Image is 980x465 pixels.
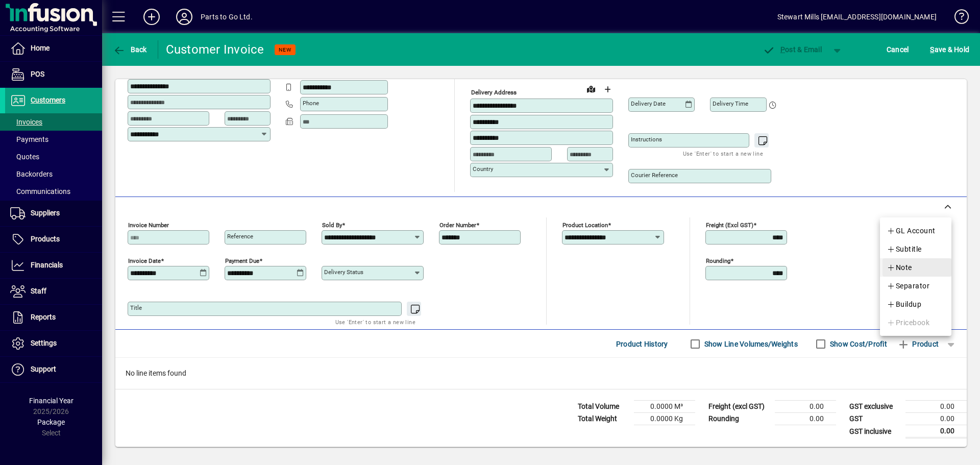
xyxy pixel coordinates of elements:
[887,261,912,274] span: Note
[887,316,929,329] span: Pricebook
[887,280,929,292] span: Separator
[887,225,936,237] span: GL Account
[880,295,951,313] button: Buildup
[880,222,951,240] button: GL Account
[880,313,951,332] button: Pricebook
[880,258,951,277] button: Note
[880,240,951,258] button: Subtitle
[887,243,922,255] span: Subtitle
[887,298,921,310] span: Buildup
[880,277,951,295] button: Separator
